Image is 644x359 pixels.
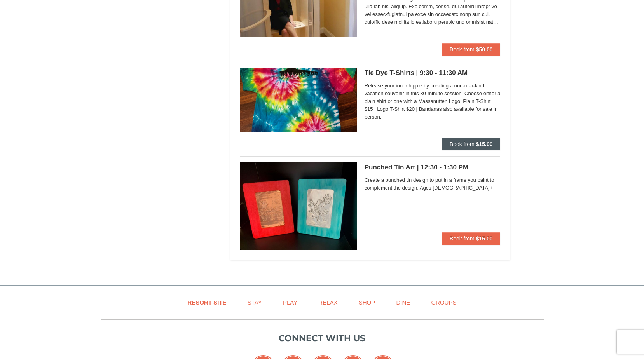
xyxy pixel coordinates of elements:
[240,162,357,250] img: 6619869-1399-a357e133.jpg
[442,232,501,245] button: Book from $15.00
[101,332,544,345] p: Connect with us
[238,294,272,311] a: Stay
[450,141,475,147] span: Book from
[240,68,357,132] img: 6619869-1512-3c4c33a7.png
[421,294,466,311] a: Groups
[442,138,501,150] button: Book from $15.00
[365,82,501,121] span: Release your inner hippie by creating a one-of-a-kind vacation souvenir in this 30-minute session...
[450,46,475,52] span: Book from
[273,294,307,311] a: Play
[476,141,493,147] strong: $15.00
[178,294,236,311] a: Resort Site
[442,43,501,56] button: Book from $50.00
[386,294,420,311] a: Dine
[365,164,501,171] h5: Punched Tin Art | 12:30 - 1:30 PM
[365,69,501,77] h5: Tie Dye T-Shirts | 9:30 - 11:30 AM
[349,294,385,311] a: Shop
[450,235,475,242] span: Book from
[476,235,493,242] strong: $15.00
[365,176,501,192] span: Create a punched tin design to put in a frame you paint to complement the design. Ages [DEMOGRAPH...
[309,294,347,311] a: Relax
[476,46,493,52] strong: $50.00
